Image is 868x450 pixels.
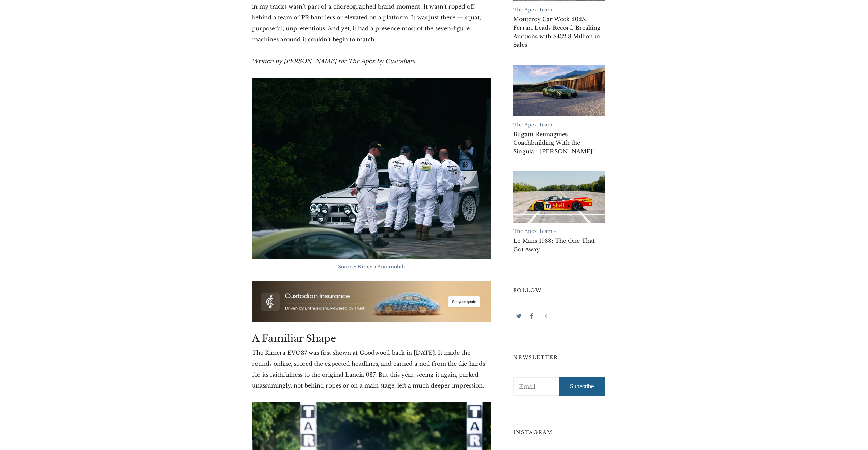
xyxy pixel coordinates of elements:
a: Monterey Car Week 2025: Ferrari Leads Record-Breaking Auctions with $432.8 Million in Sales [513,15,605,49]
a: The Apex Team - [513,122,556,128]
button: Subscribe [559,377,605,396]
p: The Kimera EVO37 was first shown at Goodwood back in [DATE]. It made the rounds online, scored th... [252,347,491,391]
span: Source: Kimera Automobili [338,264,405,270]
h2: A Familiar Shape [252,333,491,344]
a: Facebook [526,310,538,321]
a: Le Mans 1988: The One That Got Away [513,237,605,254]
em: Written by [PERSON_NAME] for The Apex by Custodian. [252,58,415,65]
h3: Follow [513,287,605,299]
a: Le Mans 1988: The One That Got Away [513,171,605,223]
a: Twitter [513,310,525,321]
a: Instagram [539,310,550,321]
a: The Apex Team - [513,6,556,13]
a: Bugatti Reimagines Coachbuilding With the Singular ‘Brouillard’ [513,65,605,116]
h3: Instagram [513,429,605,441]
a: The Apex Team - [513,228,556,234]
input: Email [513,377,559,396]
h3: Newsletter [513,354,605,366]
a: Bugatti Reimagines Coachbuilding With the Singular ‘[PERSON_NAME]’ [513,130,605,156]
